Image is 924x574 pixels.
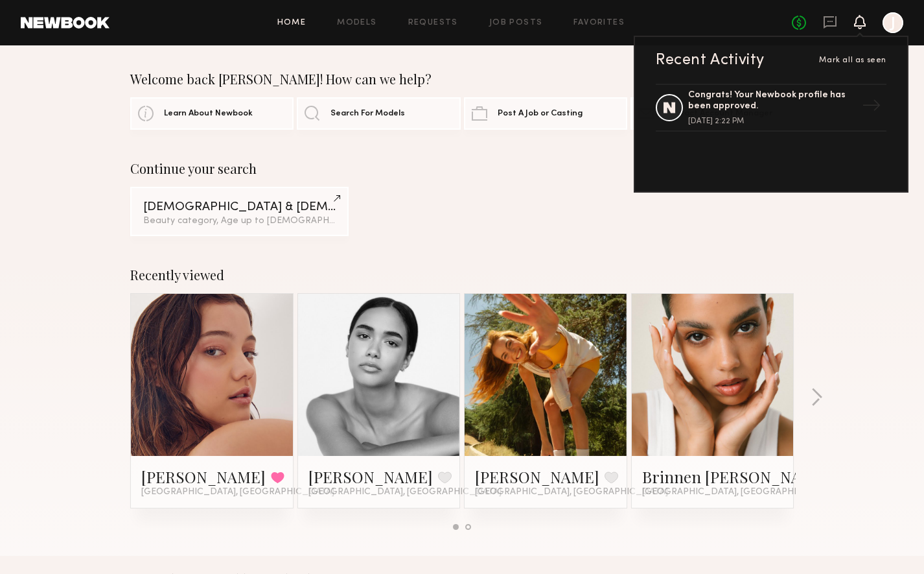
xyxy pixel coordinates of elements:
span: [GEOGRAPHIC_DATA], [GEOGRAPHIC_DATA] [141,487,334,497]
a: [DEMOGRAPHIC_DATA] & [DEMOGRAPHIC_DATA] ModelsBeauty category, Age up to [DEMOGRAPHIC_DATA]. [130,187,349,236]
a: [PERSON_NAME] [141,466,266,487]
a: Search For Models [297,97,460,130]
a: Job Posts [489,19,543,27]
div: Beauty category, Age up to [DEMOGRAPHIC_DATA]. [143,217,336,226]
a: Requests [408,19,458,27]
span: [GEOGRAPHIC_DATA], [GEOGRAPHIC_DATA] [308,487,502,497]
a: Models [337,19,376,27]
div: Recently viewed [130,267,794,283]
a: Contact Account Manager [630,97,794,130]
a: Brinnen [PERSON_NAME] [642,466,829,487]
a: Post A Job or Casting [464,97,627,130]
div: [DATE] 2:22 PM [688,117,857,125]
span: Search For Models [330,110,405,118]
div: [DEMOGRAPHIC_DATA] & [DEMOGRAPHIC_DATA] Models [143,201,336,213]
a: J [883,12,903,33]
a: Learn About Newbook [130,97,294,130]
a: Favorites [573,19,625,27]
span: [GEOGRAPHIC_DATA], [GEOGRAPHIC_DATA] [475,487,668,497]
div: Congrats! Your Newbook profile has been approved. [688,90,857,112]
div: → [857,91,886,125]
div: Recent Activity [656,53,765,68]
span: [GEOGRAPHIC_DATA], [GEOGRAPHIC_DATA] [642,487,835,497]
span: Mark all as seen [819,56,886,64]
div: Welcome back [PERSON_NAME]! How can we help? [130,71,794,87]
div: Continue your search [130,161,794,176]
a: [PERSON_NAME] [308,466,433,487]
span: Post A Job or Casting [498,110,583,118]
a: Congrats! Your Newbook profile has been approved.[DATE] 2:22 PM→ [656,84,886,132]
span: Learn About Newbook [164,110,253,118]
a: Home [277,19,306,27]
a: [PERSON_NAME] [475,466,599,487]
